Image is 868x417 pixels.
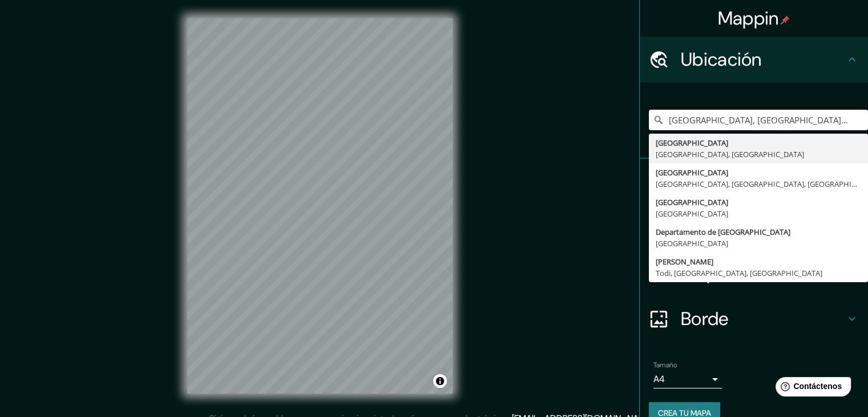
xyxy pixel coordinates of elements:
[718,6,779,30] font: Mappin
[653,370,722,388] div: A4
[653,360,677,370] font: Tamaño
[781,15,790,25] img: pin-icon.png
[656,138,728,148] font: [GEOGRAPHIC_DATA]
[681,47,762,71] font: Ubicación
[656,149,804,159] font: [GEOGRAPHIC_DATA], [GEOGRAPHIC_DATA]
[656,238,728,248] font: [GEOGRAPHIC_DATA]
[656,209,728,219] font: [GEOGRAPHIC_DATA]
[640,37,868,82] div: Ubicación
[656,268,822,278] font: Todi, [GEOGRAPHIC_DATA], [GEOGRAPHIC_DATA]
[656,197,728,207] font: [GEOGRAPHIC_DATA]
[653,373,665,385] font: A4
[649,110,868,130] input: Elige tu ciudad o zona
[656,167,728,178] font: [GEOGRAPHIC_DATA]
[766,372,855,404] iframe: Lanzador de widgets de ayuda
[433,374,447,388] button: Activar o desactivar atribución
[640,250,868,296] div: Disposición
[656,256,713,267] font: [PERSON_NAME]
[656,227,790,237] font: Departamento de [GEOGRAPHIC_DATA]
[640,205,868,250] div: Estilo
[187,18,453,394] canvas: Mapa
[681,307,729,331] font: Borde
[640,296,868,342] div: Borde
[640,159,868,205] div: Patas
